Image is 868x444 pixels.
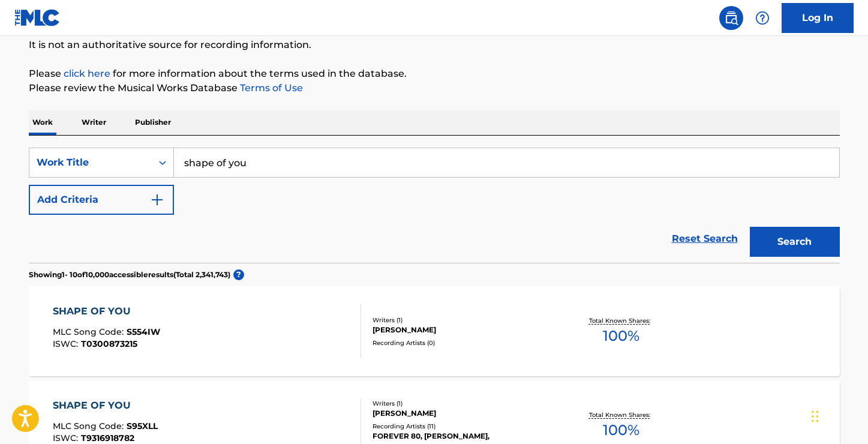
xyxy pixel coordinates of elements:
[53,421,127,431] span: MLC Song Code :
[64,68,110,79] a: click here
[29,81,840,95] p: Please review the Musical Works Database
[131,110,175,135] p: Publisher
[373,316,554,325] div: Writers ( 1 )
[755,11,770,25] img: help
[81,338,137,349] span: T0300873215
[233,269,244,280] span: ?
[127,421,158,431] span: S95XLL
[53,398,158,413] div: SHAPE OF YOU
[29,269,230,280] p: Showing 1 - 10 of 10,000 accessible results (Total 2,341,743 )
[373,422,554,431] div: Recording Artists ( 11 )
[150,193,164,207] img: 9d2ae6d4665cec9f34b9.svg
[238,82,303,94] a: Terms of Use
[29,185,174,215] button: Add Criteria
[53,433,81,443] span: ISWC :
[373,325,554,335] div: [PERSON_NAME]
[29,286,840,376] a: SHAPE OF YOUMLC Song Code:S554IWISWC:T0300873215Writers (1)[PERSON_NAME]Recording Artists (0)Tota...
[373,408,554,419] div: [PERSON_NAME]
[719,6,743,30] a: Public Search
[78,110,110,135] p: Writer
[666,226,744,252] a: Reset Search
[603,325,639,347] span: 100 %
[29,148,840,263] form: Search Form
[808,386,868,444] iframe: Chat Widget
[750,6,774,30] div: Help
[373,399,554,408] div: Writers ( 1 )
[14,9,61,26] img: MLC Logo
[29,110,56,135] p: Work
[53,304,160,319] div: SHAPE OF YOU
[29,67,840,81] p: Please for more information about the terms used in the database.
[81,433,134,443] span: T9316918782
[37,155,145,170] div: Work Title
[808,386,868,444] div: 聊天小工具
[750,227,840,257] button: Search
[724,11,738,25] img: search
[782,3,854,33] a: Log In
[589,316,653,325] p: Total Known Shares:
[53,338,81,349] span: ISWC :
[812,398,819,434] div: 拖曳
[127,326,160,337] span: S554IW
[589,410,653,419] p: Total Known Shares:
[373,338,554,347] div: Recording Artists ( 0 )
[603,419,639,441] span: 100 %
[53,326,127,337] span: MLC Song Code :
[29,38,840,52] p: It is not an authoritative source for recording information.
